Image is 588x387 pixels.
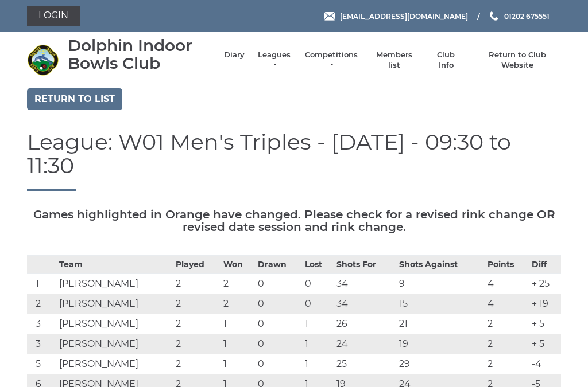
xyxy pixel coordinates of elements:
[396,334,485,354] td: 19
[485,354,529,374] td: 2
[220,314,255,334] td: 1
[27,130,561,191] h1: League: W01 Men's Triples - [DATE] - 09:30 to 11:30
[334,294,396,314] td: 34
[485,294,529,314] td: 4
[255,256,302,274] th: Drawn
[324,12,335,21] img: Email
[56,274,173,294] td: [PERSON_NAME]
[27,354,56,374] td: 5
[396,274,485,294] td: 9
[173,294,220,314] td: 2
[529,256,561,274] th: Diff
[56,334,173,354] td: [PERSON_NAME]
[224,50,245,60] a: Diary
[302,334,334,354] td: 1
[255,314,302,334] td: 0
[56,314,173,334] td: [PERSON_NAME]
[220,334,255,354] td: 1
[255,294,302,314] td: 0
[173,334,220,354] td: 2
[56,354,173,374] td: [PERSON_NAME]
[334,314,396,334] td: 26
[27,294,56,314] td: 2
[490,11,498,21] img: Phone us
[220,274,255,294] td: 2
[529,314,561,334] td: + 5
[529,354,561,374] td: -4
[255,334,302,354] td: 0
[27,208,561,233] h5: Games highlighted in Orange have changed. Please check for a revised rink change OR revised date ...
[220,256,255,274] th: Won
[370,50,417,71] a: Members list
[334,354,396,374] td: 25
[302,354,334,374] td: 1
[529,294,561,314] td: + 19
[56,256,173,274] th: Team
[256,50,292,71] a: Leagues
[27,334,56,354] td: 3
[396,354,485,374] td: 29
[334,274,396,294] td: 34
[485,274,529,294] td: 4
[485,334,529,354] td: 2
[302,314,334,334] td: 1
[27,44,59,76] img: Dolphin Indoor Bowls Club
[504,11,550,20] span: 01202 675551
[474,50,561,71] a: Return to Club Website
[529,274,561,294] td: + 25
[56,294,173,314] td: [PERSON_NAME]
[396,294,485,314] td: 15
[255,274,302,294] td: 0
[173,256,220,274] th: Played
[340,11,468,20] span: [EMAIL_ADDRESS][DOMAIN_NAME]
[430,50,463,71] a: Club Info
[302,294,334,314] td: 0
[173,354,220,374] td: 2
[304,50,359,71] a: Competitions
[220,294,255,314] td: 2
[396,256,485,274] th: Shots Against
[485,256,529,274] th: Points
[529,334,561,354] td: + 5
[27,88,122,110] a: Return to list
[27,274,56,294] td: 1
[488,11,550,22] a: Phone us 01202 675551
[68,37,212,72] div: Dolphin Indoor Bowls Club
[173,274,220,294] td: 2
[485,314,529,334] td: 2
[173,314,220,334] td: 2
[220,354,255,374] td: 1
[396,314,485,334] td: 21
[302,256,334,274] th: Lost
[334,256,396,274] th: Shots For
[27,314,56,334] td: 3
[302,274,334,294] td: 0
[324,11,468,22] a: Email [EMAIL_ADDRESS][DOMAIN_NAME]
[334,334,396,354] td: 24
[27,6,80,26] a: Login
[255,354,302,374] td: 0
